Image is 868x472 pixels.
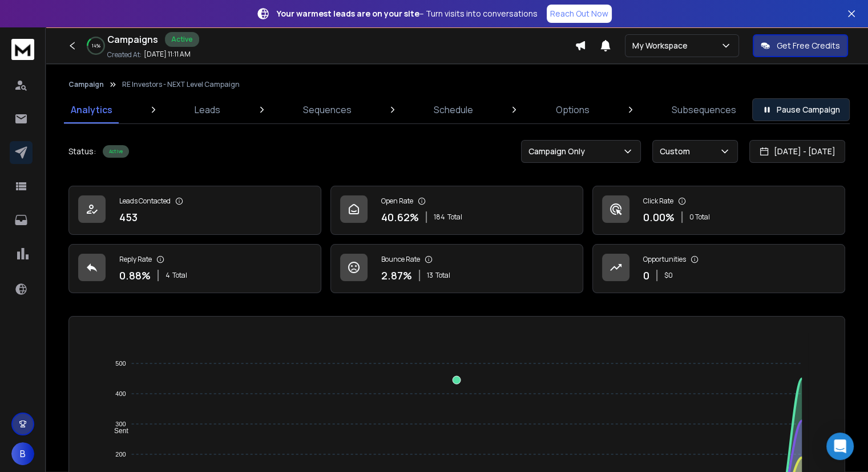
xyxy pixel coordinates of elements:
p: Opportunities [643,255,686,264]
p: 0.00 % [643,209,675,225]
p: Campaign Only [528,146,590,157]
span: Total [447,213,462,222]
button: B [11,442,34,465]
button: Pause Campaign [752,98,850,121]
p: Bounce Rate [381,255,420,264]
span: Total [435,271,450,280]
p: 0 [643,267,649,283]
tspan: 300 [116,421,126,427]
div: Active [165,32,199,47]
p: $ 0 [664,271,673,280]
p: RE Investors - NEXT Level Campaign [122,80,240,89]
p: 14 % [92,42,100,49]
a: Options [549,96,596,123]
a: Analytics [64,96,119,123]
p: Analytics [71,103,112,117]
button: Get Free Credits [753,34,848,57]
p: Open Rate [381,197,413,206]
p: Options [556,103,590,117]
p: Get Free Credits [777,40,840,51]
a: Open Rate40.62%184Total [330,186,583,235]
button: [DATE] - [DATE] [749,140,845,163]
div: Open Intercom Messenger [826,433,854,460]
span: Total [172,271,187,280]
span: 184 [434,213,445,222]
a: Subsequences [665,96,743,123]
p: [DATE] 11:11 AM [144,50,191,59]
p: 40.62 % [381,209,419,225]
p: Leads Contacted [119,197,171,206]
p: 0.88 % [119,267,151,283]
a: Opportunities0$0 [592,244,845,293]
h1: Campaigns [107,33,158,46]
p: – Turn visits into conversations [277,8,538,19]
p: 0 Total [689,213,710,222]
a: Reply Rate0.88%4Total [68,244,321,293]
p: 453 [119,209,138,225]
strong: Your warmest leads are on your site [277,8,419,19]
span: 4 [165,271,170,280]
button: Campaign [68,80,104,89]
span: 13 [427,271,433,280]
p: Click Rate [643,197,673,206]
p: Reply Rate [119,255,152,264]
p: Custom [660,146,695,157]
p: Status: [68,146,96,157]
a: Reach Out Now [547,5,612,23]
p: Leads [195,103,220,117]
a: Sequences [296,96,358,123]
p: My Workspace [632,40,692,51]
tspan: 200 [116,450,126,457]
p: Reach Out Now [550,8,608,19]
tspan: 500 [116,360,126,367]
a: Schedule [427,96,480,123]
div: Active [103,145,129,158]
p: Sequences [303,103,352,117]
a: Leads Contacted453 [68,186,321,235]
a: Click Rate0.00%0 Total [592,186,845,235]
p: Subsequences [672,103,736,117]
p: 2.87 % [381,267,412,283]
a: Leads [188,96,227,123]
span: Sent [106,427,128,435]
p: Schedule [434,103,473,117]
tspan: 400 [116,390,126,397]
a: Bounce Rate2.87%13Total [330,244,583,293]
img: logo [11,39,34,60]
p: Created At: [107,50,142,59]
